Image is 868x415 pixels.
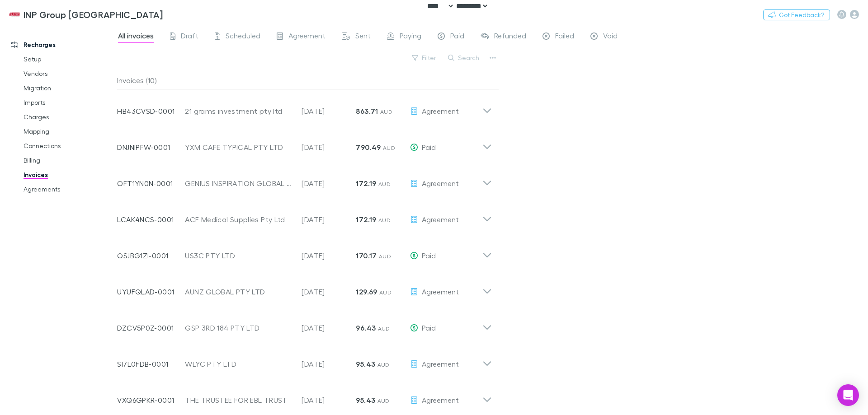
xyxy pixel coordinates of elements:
div: SI7L0FDB-0001WLYC PTY LTD[DATE]95.43 AUDAgreement [110,342,499,378]
p: DZCV5P0Z-0001 [117,322,185,333]
p: DNJNIPFW-0001 [117,142,185,153]
p: [DATE] [302,250,356,261]
span: Draft [181,31,198,43]
p: VXQ6GPKR-0001 [117,395,185,406]
span: Agreement [422,215,459,224]
a: Agreements [14,182,122,196]
div: ACE Medical Supplies Pty Ltd [185,214,292,225]
strong: 95.43 [356,396,375,405]
strong: 863.71 [356,107,378,116]
span: Paid [422,143,436,151]
div: OSJBG1ZI-0001US3C PTY LTD[DATE]170.17 AUDPaid [110,234,499,270]
span: Agreement [422,396,459,404]
span: Agreement [422,287,459,296]
a: INP Group [GEOGRAPHIC_DATA] [4,4,168,25]
strong: 790.49 [356,143,381,152]
span: Paid [422,251,436,260]
strong: 172.19 [356,179,376,188]
span: AUD [378,217,391,224]
div: WLYC PTY LTD [185,359,292,369]
span: AUD [378,181,391,187]
div: HB43CVSD-000121 grams investment pty ltd[DATE]863.71 AUDAgreement [110,89,499,126]
div: OFT1YN0N-0001GENIUS INSPIRATION GLOBAL EDUCATION PTY LTD[DATE]172.19 AUDAgreement [110,162,499,198]
a: Migration [14,81,122,95]
span: AUD [379,253,391,260]
a: Recharges [2,37,122,52]
strong: 96.43 [356,323,376,332]
strong: 172.19 [356,215,376,224]
button: Filter [407,52,442,63]
p: SI7L0FDB-0001 [117,359,185,369]
p: [DATE] [302,395,356,406]
div: GSP 3RD 184 PTY LTD [185,322,292,333]
p: OSJBG1ZI-0001 [117,250,185,261]
span: Agreement [422,359,459,368]
strong: 170.17 [356,251,377,260]
p: OFT1YN0N-0001 [117,178,185,189]
p: [DATE] [302,178,356,189]
div: LCAK4NCS-0001ACE Medical Supplies Pty Ltd[DATE]172.19 AUDAgreement [110,198,499,234]
a: Charges [14,110,122,124]
div: UYUFQLAD-0001AUNZ GLOBAL PTY LTD[DATE]129.69 AUDAgreement [110,270,499,306]
span: AUD [380,108,392,115]
p: HB43CVSD-0001 [117,106,185,117]
span: AUD [379,289,392,296]
div: 21 grams investment pty ltd [185,106,292,117]
div: YXM CAFE TYPICAL PTY LTD [185,142,292,153]
span: AUD [377,361,390,368]
p: [DATE] [302,322,356,333]
p: [DATE] [302,142,356,153]
div: DNJNIPFW-0001YXM CAFE TYPICAL PTY LTD[DATE]790.49 AUDPaid [110,126,499,162]
div: THE TRUSTEE FOR EBL TRUST [185,395,292,406]
span: Paid [450,31,464,43]
p: LCAK4NCS-0001 [117,214,185,225]
p: UYUFQLAD-0001 [117,286,185,297]
span: Sent [355,31,371,43]
span: Scheduled [226,31,260,43]
span: Paying [400,31,421,43]
span: Agreement [288,31,325,43]
button: Got Feedback? [763,9,830,20]
div: DZCV5P0Z-0001GSP 3RD 184 PTY LTD[DATE]96.43 AUDPaid [110,306,499,342]
div: Open Intercom Messenger [837,384,859,406]
div: AUNZ GLOBAL PTY LTD [185,286,292,297]
a: Connections [14,139,122,153]
div: GENIUS INSPIRATION GLOBAL EDUCATION PTY LTD [185,178,292,189]
p: [DATE] [302,214,356,225]
span: Void [603,31,618,43]
p: [DATE] [302,359,356,369]
a: Billing [14,153,122,168]
span: Agreement [422,107,459,115]
a: Mapping [14,124,122,139]
a: Invoices [14,168,122,182]
div: US3C PTY LTD [185,250,292,261]
p: [DATE] [302,106,356,117]
p: [DATE] [302,286,356,297]
span: Refunded [494,31,526,43]
span: Agreement [422,179,459,187]
h3: INP Group [GEOGRAPHIC_DATA] [24,9,163,20]
span: Paid [422,323,436,332]
strong: 95.43 [356,359,375,368]
img: INP Group Sydney's Logo [9,9,20,20]
strong: 129.69 [356,287,377,296]
span: AUD [378,325,390,332]
a: Vendors [14,66,122,81]
span: All invoices [118,31,154,43]
span: AUD [383,145,395,151]
div: VXQ6GPKR-0001THE TRUSTEE FOR EBL TRUST[DATE]95.43 AUDAgreement [110,378,499,415]
span: AUD [377,397,390,404]
a: Imports [14,95,122,110]
span: Failed [555,31,574,43]
a: Setup [14,52,122,66]
button: Search [443,52,485,63]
